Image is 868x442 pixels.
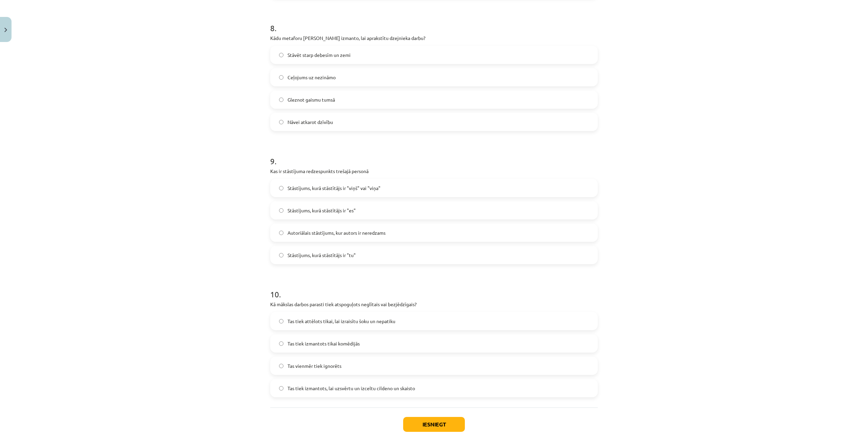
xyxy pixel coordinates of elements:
input: Tas tiek attēlots tikai, lai izraisītu šoku un nepatiku [279,319,283,323]
input: Stāstījums, kurā stāstītājs ir "es" [279,208,283,213]
h1: 10 . [270,278,598,299]
span: Tas vienmēr tiek ignorēts [288,362,341,370]
span: Stāstījums, kurā stāstītājs ir "es" [288,207,356,214]
input: Autoriālais stāstījums, kur autors ir neredzams [279,231,283,235]
span: Tas tiek attēlots tikai, lai izraisītu šoku un nepatiku [288,318,395,325]
span: Ceļojums uz nezināmo [288,74,336,81]
input: Stāvēt starp debesīm un zemi [279,53,283,57]
span: Nāvei atkarot dzīvību [288,119,333,126]
span: Tas tiek izmantots tikai komēdijās [288,340,360,347]
input: Tas tiek izmantots tikai komēdijās [279,341,283,346]
input: Tas tiek izmantots, lai uzsvērtu un izceltu cildeno un skaisto [279,386,283,391]
p: Kā mākslas darbos parasti tiek atspoguļots neglītais vai bezjēdzīgais? [270,301,598,308]
input: Stāstījums, kurā stāstītājs ir "tu" [279,253,283,257]
span: Stāstījums, kurā stāstītājs ir "viņš" vai "viņa" [288,185,380,192]
input: Nāvei atkarot dzīvību [279,120,283,124]
input: Tas vienmēr tiek ignorēts [279,364,283,368]
p: Kādu metaforu [PERSON_NAME] izmanto, lai aprakstītu dzejnieka darbu? [270,35,598,42]
span: Stāvēt starp debesīm un zemi [288,51,351,59]
h1: 9 . [270,145,598,166]
input: Stāstījums, kurā stāstītājs ir "viņš" vai "viņa" [279,186,283,190]
span: Tas tiek izmantots, lai uzsvērtu un izceltu cildeno un skaisto [288,385,415,392]
button: Iesniegt [403,417,465,432]
input: Ceļojums uz nezināmo [279,75,283,80]
input: Gleznot gaismu tumsā [279,98,283,102]
img: icon-close-lesson-0947bae3869378f0d4975bcd49f059093ad1ed9edebbc8119c70593378902aed.svg [4,28,7,32]
span: Autoriālais stāstījums, kur autors ir neredzams [288,229,386,236]
h1: 8 . [270,12,598,33]
p: Kas ir stāstījuma redzespunkts trešajā personā [270,168,598,175]
span: Gleznot gaismu tumsā [288,96,335,103]
span: Stāstījums, kurā stāstītājs ir "tu" [288,252,356,259]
